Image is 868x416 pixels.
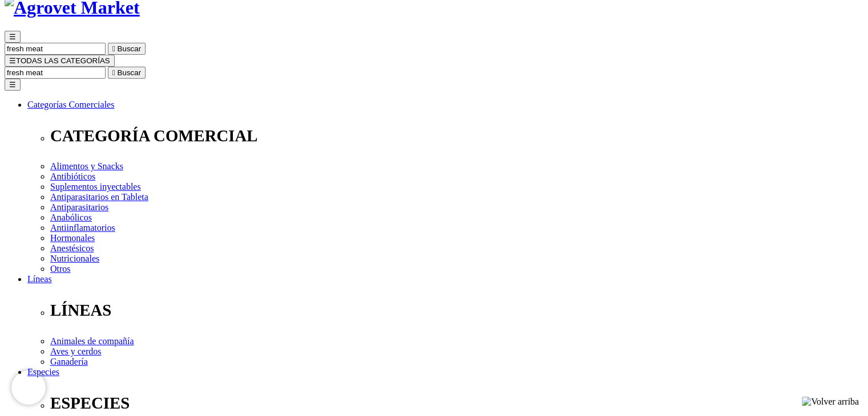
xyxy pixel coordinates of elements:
[9,56,16,65] span: ☰
[50,301,863,320] p: LÍNEAS
[50,223,115,233] a: Antiinflamatorios
[50,254,99,263] a: Nutricionales
[50,172,95,181] a: Antibióticos
[5,31,21,43] button: ☰
[5,55,115,67] button: ☰TODAS LAS CATEGORÍAS
[50,182,141,191] a: Suplementos inyectables
[27,100,114,109] a: Categorías Comerciales
[50,264,71,274] a: Otros
[50,161,123,171] a: Alimentos y Snacks
[50,394,863,413] p: ESPECIES
[50,336,134,346] a: Animales de compañía
[108,67,146,79] button:  Buscar
[27,274,52,284] a: Líneas
[50,357,88,366] a: Ganadería
[5,43,106,55] input: Buscar
[112,44,115,53] i: 
[108,43,146,55] button:  Buscar
[50,192,148,202] a: Antiparasitarios en Tableta
[9,32,16,41] span: ☰
[5,67,106,79] input: Buscar
[50,233,95,243] a: Hormonales
[118,44,141,53] span: Buscar
[50,127,863,145] p: CATEGORÍA COMERCIAL
[50,243,94,253] a: Anestésicos
[5,79,21,91] button: ☰
[802,397,859,407] img: Volver arriba
[27,367,59,377] a: Especies
[11,370,46,405] iframe: Brevo live chat
[50,202,108,212] a: Antiparasitarios
[112,68,115,77] i: 
[50,346,101,356] a: Aves y cerdos
[118,68,141,77] span: Buscar
[50,213,92,222] a: Anabólicos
